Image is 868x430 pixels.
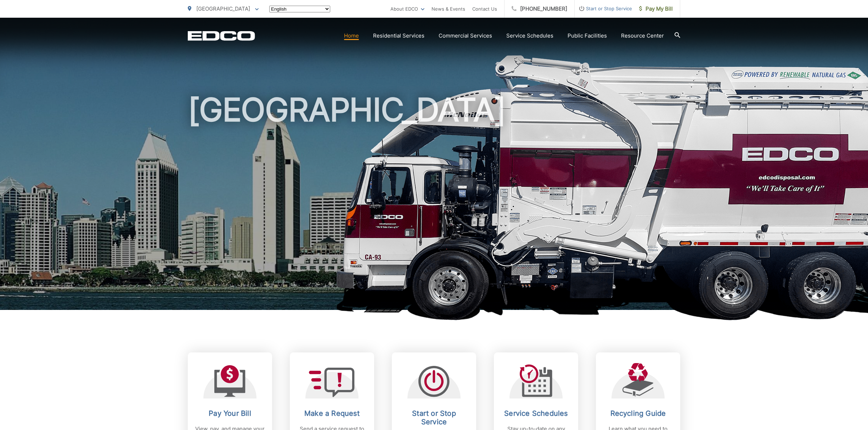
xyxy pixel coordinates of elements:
a: Commercial Services [439,32,492,40]
h2: Make a Request [297,409,367,418]
a: Home [344,32,359,40]
a: EDCD logo. Return to the homepage. [188,31,255,41]
span: Pay My Bill [639,5,673,13]
a: Resource Center [621,32,664,40]
h2: Pay Your Bill [195,409,265,418]
a: Residential Services [373,32,424,40]
h2: Service Schedules [501,409,571,418]
h2: Recycling Guide [603,409,673,418]
a: About EDCO [390,5,424,13]
span: [GEOGRAPHIC_DATA] [196,5,250,12]
h1: [GEOGRAPHIC_DATA] [188,92,680,316]
a: Service Schedules [506,32,553,40]
a: Public Facilities [568,32,607,40]
a: News & Events [432,5,465,13]
h2: Start or Stop Service [399,409,469,426]
a: Contact Us [472,5,497,13]
select: Select a language [269,6,330,12]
